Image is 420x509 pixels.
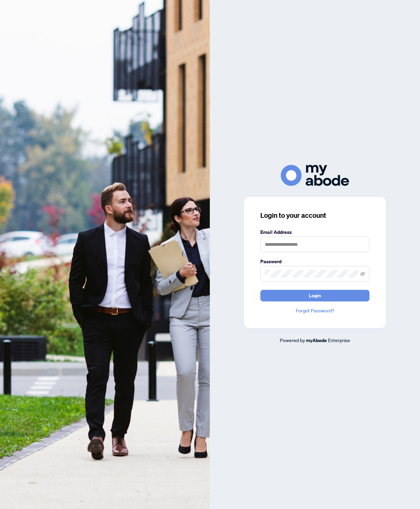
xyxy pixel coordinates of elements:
[260,307,370,314] a: Forgot Password?
[260,290,370,301] button: Login
[260,258,370,265] label: Password
[309,290,321,301] span: Login
[360,271,365,276] span: eye-invisible
[280,337,305,343] span: Powered by
[281,165,349,186] img: ma-logo
[306,337,327,344] a: myAbode
[260,228,370,236] label: Email Address
[260,211,370,220] h3: Login to your account
[328,337,350,343] span: Enterprise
